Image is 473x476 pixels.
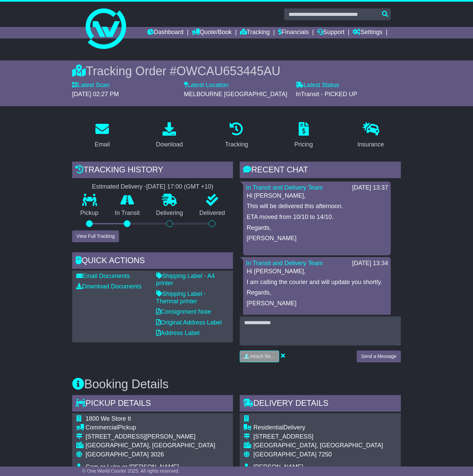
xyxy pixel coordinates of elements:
[253,433,383,441] div: [STREET_ADDRESS]
[352,184,388,192] div: [DATE] 13:37
[72,162,233,180] div: Tracking history
[253,464,303,470] span: [PERSON_NAME]
[147,27,183,38] a: Dashboard
[191,209,233,217] p: Delivered
[253,424,383,431] div: Delivery
[86,424,118,431] span: Commercial
[353,120,388,151] a: Insurance
[278,27,309,38] a: Financials
[246,184,323,191] a: In Transit and Delivery Team
[72,395,233,413] div: Pickup Details
[107,209,148,217] p: In Transit
[86,464,179,470] span: Cam or Luke or [PERSON_NAME]
[151,120,187,151] a: Download
[72,82,110,89] label: Latest Scan
[246,289,387,297] p: Regards,
[294,140,313,149] div: Pricing
[296,82,339,89] label: Latest Status
[246,300,387,307] p: [PERSON_NAME]
[95,140,110,149] div: Email
[82,468,180,474] span: © One World Courier 2025. All rights reserved.
[86,424,215,431] div: Pickup
[90,120,114,151] a: Email
[246,224,387,232] p: Regards,
[192,27,232,38] a: Quote/Book
[156,140,183,149] div: Download
[296,91,357,97] span: InTransit - PICKED UP
[148,209,191,217] p: Delivering
[240,162,401,180] div: RECENT CHAT
[72,252,233,271] div: Quick Actions
[246,203,387,210] p: This will be delivered this afternoon.
[246,279,387,286] p: I am calling the courier and will update you shortly.
[86,451,149,458] span: [GEOGRAPHIC_DATA]
[253,442,383,449] div: [GEOGRAPHIC_DATA], [GEOGRAPHIC_DATA]
[156,330,200,336] a: Address Label
[156,308,211,315] a: Consignment Note
[317,27,345,38] a: Support
[225,140,248,149] div: Tracking
[220,120,252,151] a: Tracking
[76,273,130,279] a: Email Documents
[150,451,164,458] span: 3026
[246,260,323,267] a: In Transit and Delivery Team
[240,395,401,413] div: Delivery Details
[72,377,401,391] h3: Booking Details
[353,27,382,38] a: Settings
[76,283,142,290] a: Download Documents
[72,91,119,97] span: [DATE] 02:27 PM
[253,451,316,458] span: [GEOGRAPHIC_DATA]
[246,268,387,275] p: Hi [PERSON_NAME],
[253,424,283,431] span: Residential
[246,235,387,242] p: [PERSON_NAME]
[240,27,270,38] a: Tracking
[357,351,401,362] button: Send a Message
[86,442,215,449] div: [GEOGRAPHIC_DATA], [GEOGRAPHIC_DATA]
[184,82,229,89] label: Latest Location
[156,290,206,305] a: Shipping Label - Thermal printer
[177,64,280,78] span: OWCAU653445AU
[72,209,107,217] p: Pickup
[146,183,213,191] div: [DATE] 17:00 (GMT +10)
[352,260,388,267] div: [DATE] 13:34
[246,214,387,221] p: ETA moved from 10/10 to 14/10.
[184,91,287,97] span: MELBOURNE [GEOGRAPHIC_DATA]
[357,140,384,149] div: Insurance
[72,183,233,191] div: Estimated Delivery -
[86,433,215,441] div: [STREET_ADDRESS][PERSON_NAME]
[318,451,332,458] span: 7250
[156,319,222,326] a: Original Address Label
[72,230,119,242] button: View Full Tracking
[86,415,131,422] span: 1800 We Store It
[72,64,401,78] div: Tracking Order #
[246,192,387,200] p: Hi [PERSON_NAME],
[156,273,215,287] a: Shipping Label - A4 printer
[290,120,317,151] a: Pricing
